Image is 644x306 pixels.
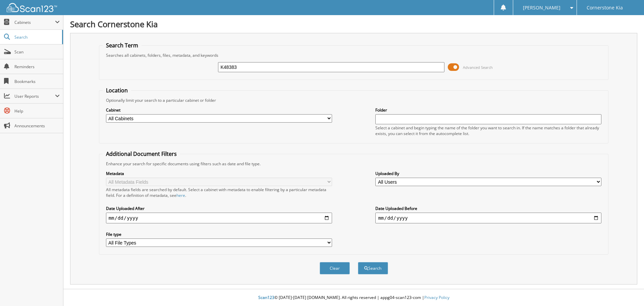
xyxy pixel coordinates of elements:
label: Date Uploaded After [106,206,332,211]
div: Searches all cabinets, folders, files, metadata, and keywords [103,52,605,58]
legend: Location [103,87,131,94]
a: here [176,192,185,198]
span: Announcements [14,123,60,129]
a: Privacy Policy [424,295,449,300]
span: Reminders [14,64,60,70]
button: Search [358,262,388,274]
div: Optionally limit your search to a particular cabinet or folder [103,97,605,103]
label: File type [106,231,332,237]
div: Enhance your search for specific documents using filters such as date and file type. [103,161,605,167]
span: [PERSON_NAME] [523,6,560,10]
span: Bookmarks [14,79,60,84]
label: Uploaded By [375,171,601,176]
legend: Search Term [103,42,142,49]
label: Date Uploaded Before [375,206,601,211]
div: All metadata fields are searched by default. Select a cabinet with metadata to enable filtering b... [106,187,332,198]
span: Help [14,108,60,114]
img: scan123-logo-white.svg [7,3,57,12]
label: Cabinet [106,107,332,113]
label: Metadata [106,171,332,176]
label: Folder [375,107,601,113]
span: Scan123 [258,295,274,300]
span: Cabinets [14,19,55,25]
span: Search [14,34,59,40]
div: © [DATE]-[DATE] [DOMAIN_NAME]. All rights reserved | appg04-scan123-com | [63,290,644,306]
input: start [106,213,332,223]
button: Clear [320,262,350,274]
span: Scan [14,49,60,55]
span: User Reports [14,93,55,99]
iframe: Chat Widget [610,274,644,306]
span: Cornerstone Kia [587,6,623,10]
legend: Additional Document Filters [103,150,180,158]
span: Advanced Search [463,65,493,70]
h1: Search Cornerstone Kia [70,18,637,30]
input: end [375,213,601,223]
div: Select a cabinet and begin typing the name of the folder you want to search in. If the name match... [375,125,601,136]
